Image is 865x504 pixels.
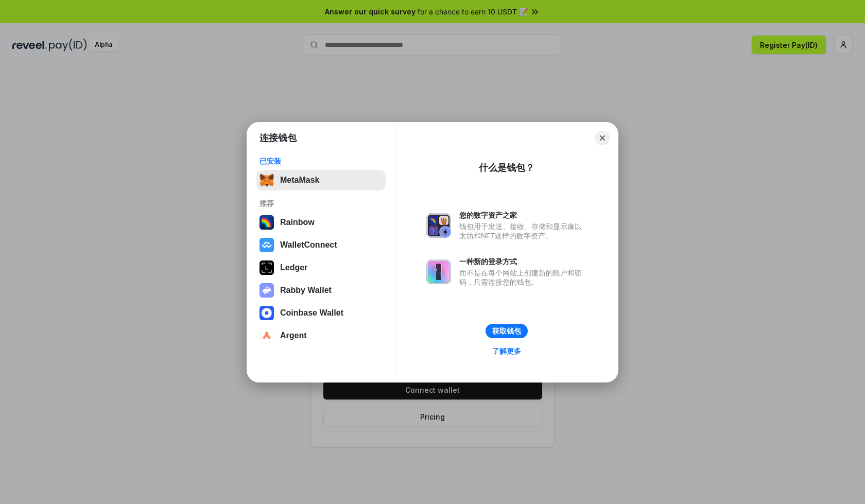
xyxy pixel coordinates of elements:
[259,173,274,187] img: svg+xml,%3Csvg%20fill%3D%22none%22%20height%3D%2233%22%20viewBox%3D%220%200%2035%2033%22%20width%...
[486,344,527,358] a: 了解更多
[259,132,297,144] h1: 连接钱包
[426,259,451,284] img: svg+xml,%3Csvg%20xmlns%3D%22http%3A%2F%2Fwww.w3.org%2F2000%2Fsvg%22%20fill%3D%22none%22%20viewBox...
[256,235,386,255] button: WalletConnect
[459,222,587,240] div: 钱包用于发送、接收、存储和显示像以太坊和NFT这样的数字资产。
[256,257,386,278] button: Ledger
[259,215,274,230] img: svg+xml,%3Csvg%20width%3D%22120%22%20height%3D%22120%22%20viewBox%3D%220%200%20120%20120%22%20fil...
[256,212,386,233] button: Rainbow
[492,346,521,356] div: 了解更多
[256,325,386,346] button: Argent
[259,306,274,320] img: svg+xml,%3Csvg%20width%3D%2228%22%20height%3D%2228%22%20viewBox%3D%220%200%2028%2028%22%20fill%3D...
[259,199,383,208] div: 推荐
[426,213,451,238] img: svg+xml,%3Csvg%20xmlns%3D%22http%3A%2F%2Fwww.w3.org%2F2000%2Fsvg%22%20fill%3D%22none%22%20viewBox...
[259,283,274,298] img: svg+xml,%3Csvg%20xmlns%3D%22http%3A%2F%2Fwww.w3.org%2F2000%2Fsvg%22%20fill%3D%22none%22%20viewBox...
[459,268,587,287] div: 而不是在每个网站上创建新的账户和密码，只需连接您的钱包。
[256,170,386,190] button: MetaMask
[280,263,307,272] div: Ledger
[280,240,337,250] div: WalletConnect
[280,308,343,318] div: Coinbase Wallet
[492,326,521,336] div: 获取钱包
[280,331,307,340] div: Argent
[595,131,610,145] button: Close
[259,260,274,275] img: svg+xml,%3Csvg%20xmlns%3D%22http%3A%2F%2Fwww.w3.org%2F2000%2Fsvg%22%20width%3D%2228%22%20height%3...
[459,257,587,266] div: 一种新的登录方式
[459,211,587,220] div: 您的数字资产之家
[259,157,383,166] div: 已安装
[280,176,319,185] div: MetaMask
[280,286,332,295] div: Rabby Wallet
[259,328,274,343] img: svg+xml,%3Csvg%20width%3D%2228%22%20height%3D%2228%22%20viewBox%3D%220%200%2028%2028%22%20fill%3D...
[256,280,386,301] button: Rabby Wallet
[280,218,315,227] div: Rainbow
[486,324,528,338] button: 获取钱包
[479,162,534,174] div: 什么是钱包？
[259,238,274,252] img: svg+xml,%3Csvg%20width%3D%2228%22%20height%3D%2228%22%20viewBox%3D%220%200%2028%2028%22%20fill%3D...
[256,303,386,323] button: Coinbase Wallet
